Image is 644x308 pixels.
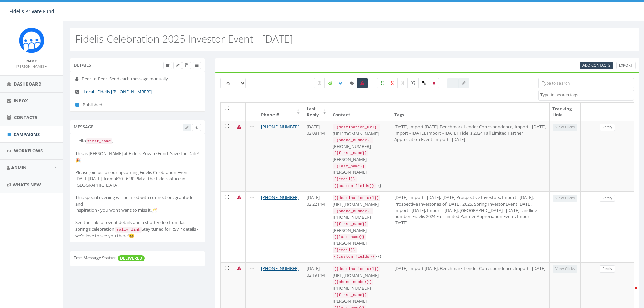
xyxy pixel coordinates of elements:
[377,78,388,88] label: Positive
[333,233,389,246] div: - [PERSON_NAME]
[261,124,299,130] a: [PHONE_NUMBER]
[118,255,145,261] span: DELIVERED
[550,103,581,121] th: Tracking Link
[540,92,634,98] textarea: Search
[333,246,389,253] div: -
[19,28,44,53] img: Rally_Corp_Icon.png
[333,234,366,240] code: {{last_name}}
[418,78,429,88] label: Link Clicked
[75,33,293,44] h2: Fidelis Celebration 2025 Investor Event - [DATE]
[346,78,357,88] label: Replied
[75,138,199,239] div: Hello , This is [PERSON_NAME] at Fidelis Private Fund. Save the Date! 🎉 Please join us for our up...
[616,62,636,69] a: Export
[333,175,389,182] div: -
[333,279,373,285] code: {{phone_number}}
[333,220,389,233] div: - [PERSON_NAME]
[115,227,142,233] code: rally_link
[86,138,112,144] code: first_name
[333,194,389,207] div: - [URL][DOMAIN_NAME]
[333,183,376,189] code: {{custom_fields}}
[333,137,389,149] div: - [PHONE_NUMBER]
[333,137,373,143] code: {{phone_number}}
[14,148,43,154] span: Workflows
[621,285,637,301] iframe: Intercom live chat
[333,208,389,220] div: - [PHONE_NUMBER]
[70,72,205,86] li: Peer-to-Peer: Send each message manually
[16,64,47,69] small: [PERSON_NAME]
[70,58,205,72] div: Details
[335,78,347,88] label: Delivered
[11,165,27,171] span: Admin
[14,98,28,104] span: Inbox
[333,221,368,227] code: {{first_name}}
[70,98,205,112] li: Published
[333,124,380,131] code: {{destination_url}}
[70,120,205,134] div: Message
[176,63,179,68] span: Edit Campaign Title
[333,163,389,175] div: - [PERSON_NAME]
[407,78,419,88] label: Mixed
[304,103,330,121] th: Last Reply: activate to sort column ascending
[74,255,117,261] label: Test Message Status:
[600,195,615,202] a: Reply
[333,150,368,156] code: {{first_name}}
[600,124,615,131] a: Reply
[258,103,304,121] th: Phone #: activate to sort column ascending
[195,125,198,130] span: Send Test Message
[391,191,549,262] td: [DATE], Import - [DATE], [DATE] Prospective Investors, Import - [DATE], Prospective Investor as o...
[261,194,299,200] a: [PHONE_NUMBER]
[330,103,392,121] th: Contact
[538,78,634,88] input: Type to search
[9,8,54,15] span: Fidelis Private Fund
[333,253,389,260] div: - {}
[14,81,42,87] span: Dashboard
[429,78,439,88] label: Removed
[75,77,82,81] i: Peer-to-Peer
[304,121,330,192] td: [DATE] 02:08 PM
[333,247,357,253] code: {{email}}
[261,265,299,271] a: [PHONE_NUMBER]
[333,265,389,278] div: - [URL][DOMAIN_NAME]
[357,78,368,88] label: Bounced
[333,266,380,272] code: {{destination_url}}
[582,63,610,68] span: CSV files only
[333,124,389,137] div: - [URL][DOMAIN_NAME]
[387,78,398,88] label: Negative
[84,89,152,95] a: Local - Fidelis [[PHONE_NUMBER]]
[391,103,549,121] th: Tags
[333,278,389,291] div: - [PHONE_NUMBER]
[333,149,389,162] div: - [PERSON_NAME]
[185,63,188,68] span: Clone Campaign
[333,195,380,201] code: {{destination_url}}
[391,121,549,192] td: [DATE], Import [DATE], Benchmark Lender Correspondence, Import - [DATE], Import - [DATE], Import ...
[75,103,82,107] i: Published
[582,63,610,68] span: Add Contacts
[333,176,357,182] code: {{email}}
[333,208,373,214] code: {{phone_number}}
[16,63,47,69] a: [PERSON_NAME]
[304,191,330,262] td: [DATE] 02:22 PM
[314,78,325,88] label: Pending
[600,265,615,273] a: Reply
[14,114,37,120] span: Contacts
[333,291,389,304] div: - [PERSON_NAME]
[324,78,336,88] label: Sending
[333,292,368,298] code: {{first_name}}
[333,182,389,189] div: - {}
[580,62,613,69] a: Add Contacts
[166,63,170,68] span: Archive Campaign
[195,63,198,68] span: View Campaign Delivery Statistics
[333,163,366,169] code: {{last_name}}
[26,58,37,63] small: Name
[14,131,40,137] span: Campaigns
[333,254,376,260] code: {{custom_fields}}
[13,182,41,188] span: What's New
[397,78,408,88] label: Neutral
